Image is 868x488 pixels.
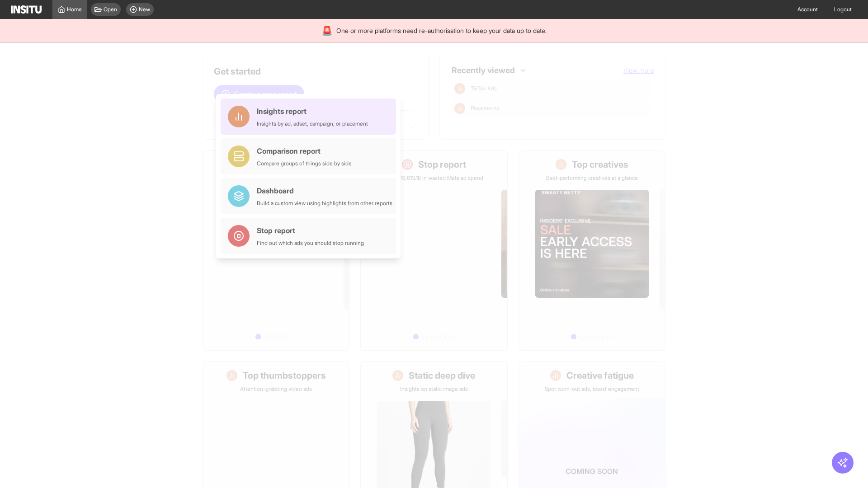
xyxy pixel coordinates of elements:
div: Comparison report [257,145,352,156]
div: Insights by ad, adset, campaign, or placement [257,120,368,127]
span: One or more platforms need re-authorisation to keep your data up to date. [336,26,547,35]
div: Insights report [257,106,368,117]
div: Find out which ads you should stop running [257,239,364,247]
div: Compare groups of things side by side [257,160,352,167]
span: Home [67,6,82,13]
div: Dashboard [257,185,392,196]
img: Logo [11,5,42,14]
div: 🚨 [321,24,333,37]
div: Build a custom view using highlights from other reports [257,200,392,207]
span: Open [104,6,117,13]
div: Stop report [257,225,364,236]
span: New [139,6,150,13]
